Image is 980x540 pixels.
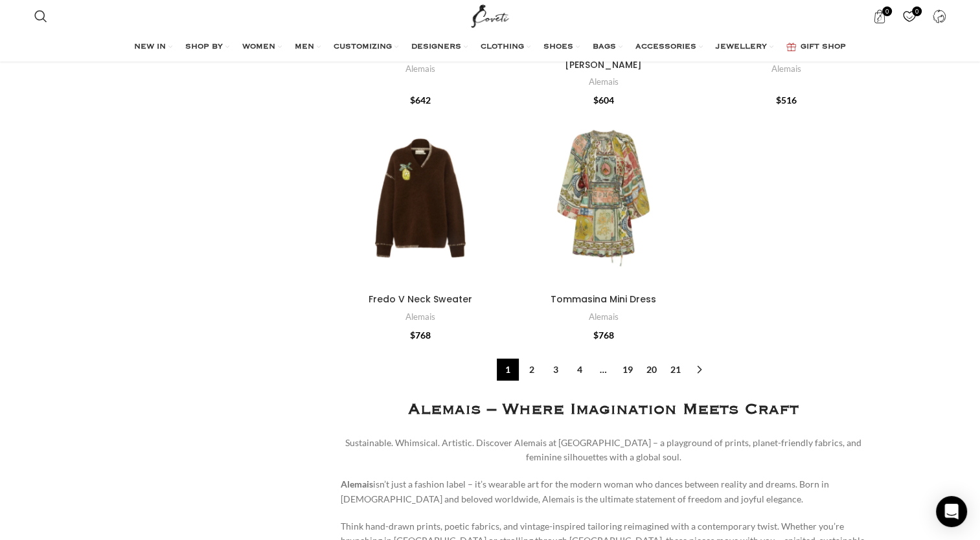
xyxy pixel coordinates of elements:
[617,359,639,381] a: Page 19
[410,95,431,106] bdi: 642
[134,34,172,60] a: NEW IN
[331,359,876,381] nav: Product Pagination
[866,3,893,29] a: 0
[405,311,435,323] a: Alemais
[912,6,922,16] span: 0
[588,311,618,323] a: Alemais
[543,34,580,60] a: SHOES
[334,34,398,60] a: CUSTOMIZING
[545,359,567,381] a: Page 3
[295,34,321,60] a: MEN
[481,42,524,52] span: CLOTHING
[801,42,846,52] span: GIFT SHOP
[134,42,166,52] span: NEW IN
[369,293,472,306] a: Fredo V Neck Sweater
[468,10,512,21] a: Site logo
[593,42,616,52] span: BAGS
[716,34,773,60] a: JEWELLERY
[242,34,282,60] a: WOMEN
[635,34,703,60] a: ACCESSORIES
[410,330,415,341] span: $
[405,63,435,75] a: Alemais
[411,42,461,52] span: DESIGNERS
[593,330,613,341] bdi: 768
[882,6,892,16] span: 0
[569,359,591,381] a: Page 4
[936,496,967,527] div: Open Intercom Messenger
[410,330,431,341] bdi: 768
[776,95,797,106] bdi: 516
[786,34,846,60] a: GIFT SHOP
[411,34,468,60] a: DESIGNERS
[641,359,663,381] a: Page 20
[408,397,799,422] h1: Alemais – Where Imagination Meets Craft
[593,34,622,60] a: BAGS
[896,3,922,29] div: My Wishlist
[776,95,781,106] span: $
[665,359,687,381] a: Page 21
[551,293,656,306] a: Tommasina Mini Dress
[185,34,229,60] a: SHOP BY
[28,34,952,60] div: Main navigation
[689,359,711,381] a: →
[341,477,867,506] p: isn’t just a fashion label – it’s wearable art for the modern woman who dances between reality an...
[593,95,598,106] span: $
[341,478,373,489] strong: Alemais
[334,42,392,52] span: CUSTOMIZING
[341,436,867,465] p: Sustainable. Whimsical. Artistic. Discover Alemais at [GEOGRAPHIC_DATA] – a playground of prints,...
[786,43,796,51] img: GiftBag
[497,359,519,381] span: Page 1
[593,95,613,106] bdi: 604
[635,42,696,52] span: ACCESSORIES
[410,95,415,106] span: $
[543,42,573,52] span: SHOES
[481,34,530,60] a: CLOTHING
[242,42,275,52] span: WOMEN
[28,3,54,29] a: Search
[771,63,801,75] a: Alemais
[521,359,543,381] a: Page 2
[593,359,615,381] span: …
[588,76,618,88] a: Alemais
[185,42,223,52] span: SHOP BY
[549,45,658,71] a: Jacones Spliced Denim [PERSON_NAME]
[896,3,922,29] a: 0
[331,109,510,288] a: Fredo V Neck Sweater
[295,42,314,52] span: MEN
[716,42,767,52] span: JEWELLERY
[593,330,598,341] span: $
[514,109,693,288] a: Tommasina Mini Dress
